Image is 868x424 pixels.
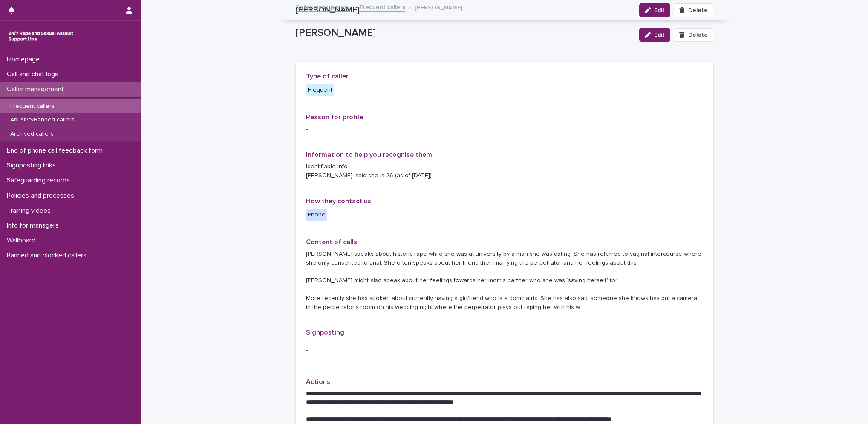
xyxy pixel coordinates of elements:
p: Identifiable Info [PERSON_NAME], said she is 26 (as of [DATE]) [306,162,703,180]
span: Edit [654,32,665,38]
p: Wallboard [3,237,42,245]
span: Information to help you recognise them [306,151,432,158]
span: How they contact us [306,198,371,205]
p: - [306,346,703,355]
p: Info for managers [3,222,66,230]
span: Actions [306,378,330,385]
button: Edit [639,28,670,42]
p: Safeguarding records [3,176,77,185]
p: Frequent callers [3,103,61,110]
span: Content of calls [306,239,357,245]
p: Policies and processes [3,192,81,200]
span: Type of caller [306,73,349,80]
p: Homepage [3,55,46,63]
img: rhQMoQhaT3yELyF149Cw [7,28,75,45]
p: Training videos [3,207,58,215]
button: Delete [674,28,713,42]
p: Caller management [3,85,71,93]
p: Call and chat logs [3,70,65,78]
div: Frequent [306,84,334,96]
p: Signposting links [3,162,63,170]
a: Frequent callers [360,2,405,12]
span: Reason for profile [306,114,363,121]
p: End of phone call feedback form [3,147,110,155]
span: Signposting [306,329,344,336]
p: [PERSON_NAME] [415,2,462,12]
p: Abusive/Banned callers [3,116,81,124]
p: - [306,125,703,134]
p: Archived callers [3,130,61,138]
p: [PERSON_NAME] speaks about historic rape while she was at university by a man she was dating. She... [306,250,703,312]
p: [PERSON_NAME] [296,27,633,39]
div: Phone [306,209,327,221]
a: Caller management [296,2,350,12]
p: Banned and blocked callers [3,251,93,260]
span: Delete [688,32,708,38]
